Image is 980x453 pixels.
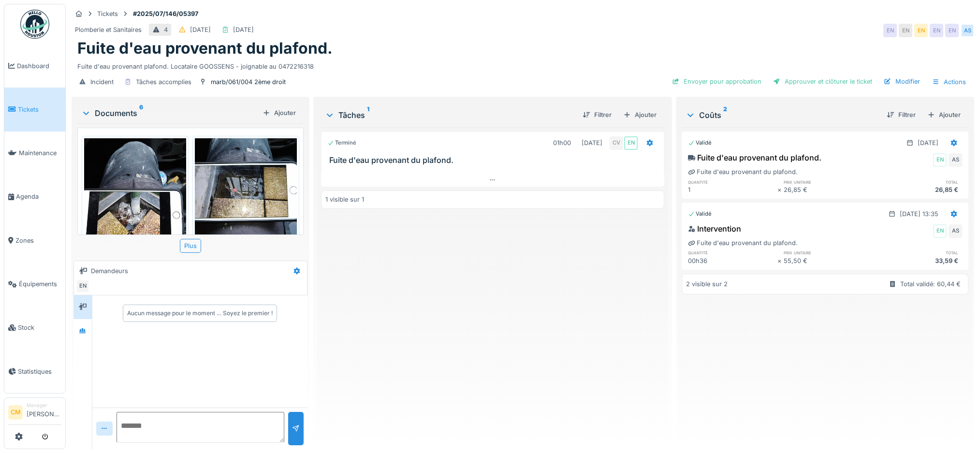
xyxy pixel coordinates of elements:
h6: quantité [688,179,777,185]
div: CV [610,136,623,150]
div: Ajouter [923,108,965,121]
div: Fuite d'eau provenant du plafond. [688,167,798,176]
div: EN [914,24,928,37]
a: CM Manager[PERSON_NAME] [8,402,61,425]
a: Tickets [4,88,65,131]
div: Demandeurs [91,266,128,276]
strong: #2025/07/146/05397 [129,9,202,18]
div: EN [930,24,943,37]
a: Zones [4,219,65,262]
span: Équipements [19,279,61,289]
div: EN [945,24,959,37]
div: Plus [180,239,201,253]
div: 26,85 € [784,185,873,194]
img: rc8r8n74e7m147w3yyjzl5ek9zrn [195,138,297,274]
div: × [777,185,784,194]
h1: Fuite d'eau provenant du plafond. [77,39,333,58]
h6: prix unitaire [784,179,873,185]
div: [DATE] 13:35 [900,209,938,219]
div: 2 visible sur 2 [686,279,728,289]
div: Tâches accomplies [136,77,191,87]
a: Agenda [4,175,65,219]
img: Badge_color-CXgf-gQk.svg [20,10,49,39]
div: Ajouter [259,106,300,119]
div: 26,85 € [873,185,962,194]
h6: quantité [688,249,777,256]
div: Ajouter [619,108,660,121]
h6: prix unitaire [784,249,873,256]
div: EN [76,279,89,293]
span: Stock [18,323,61,332]
div: Filtrer [579,108,615,121]
div: Validé [688,139,712,147]
img: 1spfwql9cko26pw94dwdsfnz9lqg [84,138,186,274]
span: Dashboard [17,61,61,71]
a: Dashboard [4,44,65,88]
div: Terminé [327,139,356,147]
li: [PERSON_NAME] [27,402,61,423]
a: Stock [4,306,65,350]
span: Statistiques [18,367,61,376]
div: 55,50 € [784,256,873,265]
span: Maintenance [19,148,61,158]
div: Tâches [325,109,575,121]
div: Intervention [688,223,741,234]
div: Validé [688,210,712,218]
h6: total [873,179,962,185]
div: EN [933,224,947,238]
div: [DATE] [582,138,602,147]
div: 1 [688,185,777,194]
div: Actions [928,75,970,89]
div: 01h00 [553,138,571,147]
div: Coûts [686,109,879,121]
li: CM [8,405,23,420]
div: marb/061/004 2ème droit [211,77,286,87]
div: 00h36 [688,256,777,265]
div: [DATE] [190,25,211,34]
sup: 6 [139,107,143,119]
div: [DATE] [233,25,254,34]
div: EN [883,24,897,37]
div: Fuite d'eau provenant du plafond. [688,152,821,163]
div: 33,59 € [873,256,962,265]
div: Envoyer pour approbation [668,75,765,88]
div: Incident [90,77,114,87]
div: EN [899,24,912,37]
div: AS [961,24,974,37]
div: [DATE] [918,138,938,147]
sup: 1 [367,109,369,121]
span: Agenda [16,192,61,201]
sup: 2 [723,109,727,121]
div: Approuver et clôturer le ticket [769,75,876,88]
div: 1 visible sur 1 [325,195,364,204]
h6: total [873,249,962,256]
div: Documents [81,107,259,119]
div: Manager [27,402,61,409]
div: Tickets [97,9,118,18]
div: Total validé: 60,44 € [900,279,961,289]
span: Tickets [18,105,61,114]
div: EN [933,153,947,167]
div: AS [949,224,962,238]
div: Fuite d'eau provenant plafond. Locataire GOOSSENS - joignable au 0472216318 [77,58,968,71]
div: × [777,256,784,265]
h3: Fuite d'eau provenant du plafond. [329,156,660,165]
div: EN [624,136,638,150]
span: Zones [15,236,61,245]
div: 4 [164,25,168,34]
div: Plomberie et Sanitaires [75,25,142,34]
div: Aucun message pour le moment … Soyez le premier ! [127,309,273,318]
a: Équipements [4,262,65,306]
div: AS [949,153,962,167]
div: Modifier [880,75,924,88]
div: Fuite d'eau provenant du plafond. [688,238,798,248]
div: Filtrer [883,108,920,121]
a: Statistiques [4,350,65,393]
a: Maintenance [4,132,65,175]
